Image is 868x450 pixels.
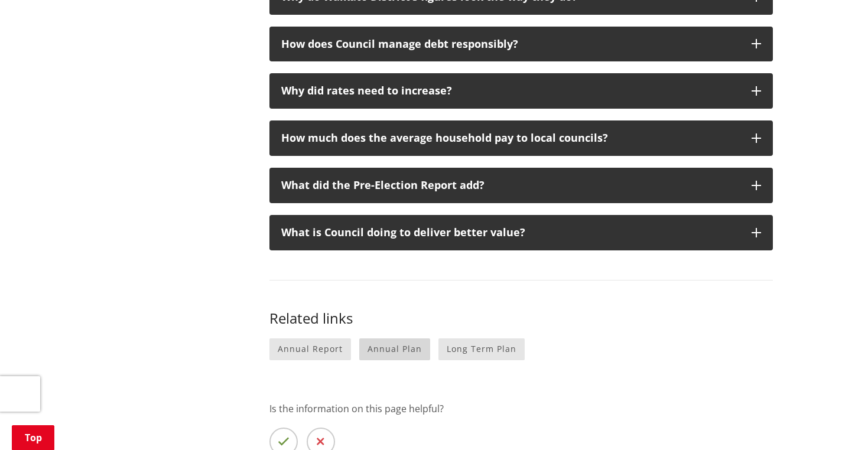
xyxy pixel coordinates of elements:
[269,73,773,109] button: Why did rates need to increase?
[269,338,351,360] a: Annual Report
[269,27,773,62] button: How does Council manage debt responsibly?
[269,168,773,203] button: What did the Pre-Election Report add?
[438,338,525,360] a: Long Term Plan
[12,425,54,450] a: Top
[281,180,740,191] div: What did the Pre-Election Report add?
[814,400,856,443] iframe: Messenger Launcher
[281,132,740,144] div: How much does the average household pay to local councils?
[281,227,740,239] div: What is Council doing to deliver better value?
[269,402,773,416] p: Is the information on this page helpful?
[269,215,773,250] button: What is Council doing to deliver better value?
[281,85,740,97] div: Why did rates need to increase?
[269,310,773,327] h3: Related links
[281,38,740,50] div: How does Council manage debt responsibly?
[359,338,430,360] a: Annual Plan
[269,120,773,156] button: How much does the average household pay to local councils?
